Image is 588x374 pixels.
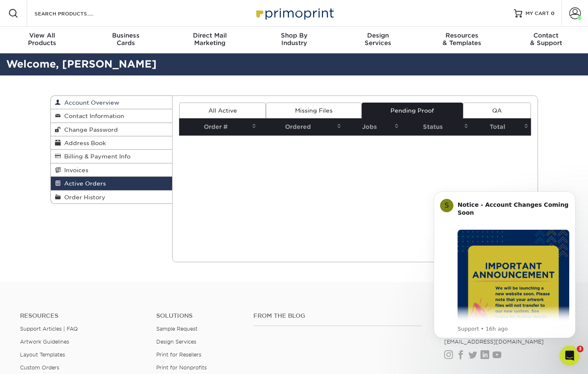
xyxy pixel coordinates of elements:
span: Account Overview [61,99,119,106]
a: Artwork Guidelines [20,339,69,345]
a: Contact Information [51,109,173,123]
span: Invoices [61,167,88,173]
a: Design Services [156,339,196,345]
th: Jobs [344,118,401,136]
a: DesignServices [336,27,420,53]
a: Shop ByIndustry [252,27,336,53]
input: SEARCH PRODUCTS..... [34,8,115,18]
span: Billing & Payment Info [61,153,130,160]
div: & Templates [420,32,504,47]
a: Address Book [51,136,173,150]
iframe: Intercom live chat [560,346,580,366]
div: Cards [84,32,168,47]
a: Print for Resellers [156,351,201,358]
a: Change Password [51,123,173,136]
div: Marketing [168,32,252,47]
a: Resources& Templates [420,27,504,53]
a: Support Articles | FAQ [20,326,78,332]
span: MY CART [525,10,549,17]
h4: Solutions [156,312,241,319]
h4: From the Blog [253,312,422,319]
span: Order History [61,194,105,201]
a: Order History [51,191,173,203]
th: Total [471,118,530,136]
a: Contact& Support [504,27,588,53]
a: Invoices [51,163,173,177]
span: Direct Mail [168,32,252,39]
th: Status [401,118,471,136]
a: Missing Files [266,103,361,118]
div: Industry [252,32,336,47]
a: Pending Proof [362,103,463,118]
span: Active Orders [61,180,106,187]
a: Active Orders [51,177,173,190]
span: Change Password [61,126,118,133]
span: Shop By [252,32,336,39]
span: 3 [577,346,583,352]
div: & Support [504,32,588,47]
a: All Active [179,103,266,118]
a: Billing & Payment Info [51,150,173,163]
a: Account Overview [51,96,173,109]
span: Contact Information [61,113,124,119]
th: Ordered [259,118,344,136]
a: BusinessCards [84,27,168,53]
span: Contact [504,32,588,39]
img: Primoprint [253,4,336,22]
th: Order # [179,118,259,136]
a: Sample Request [156,326,198,332]
div: Services [336,32,420,47]
iframe: Google Customer Reviews [2,349,71,371]
span: Business [84,32,168,39]
a: QA [463,103,530,118]
span: Resources [420,32,504,39]
span: Design [336,32,420,39]
a: Print for Nonprofits [156,364,207,371]
span: 0 [551,10,555,16]
a: Direct MailMarketing [168,27,252,53]
iframe: Intercom notifications message [421,179,588,351]
span: Address Book [61,140,106,146]
h4: Resources [20,312,144,319]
